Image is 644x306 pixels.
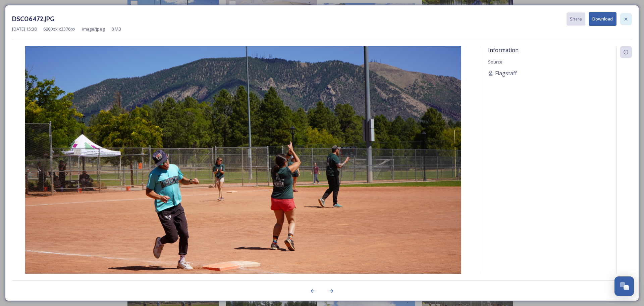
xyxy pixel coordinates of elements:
span: [DATE] 15:38 [12,26,37,32]
button: Open Chat [614,276,634,296]
span: Flagstaff [495,69,517,77]
span: Information [488,46,519,54]
button: Share [567,12,585,26]
button: Download [589,12,616,26]
img: DSC06472.JPG [12,46,474,292]
span: 8 MB [111,26,121,32]
span: image/jpeg [82,26,105,32]
h3: DSC06472.JPG [12,14,54,24]
span: Source [488,59,502,65]
span: 6000 px x 3376 px [43,26,75,32]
